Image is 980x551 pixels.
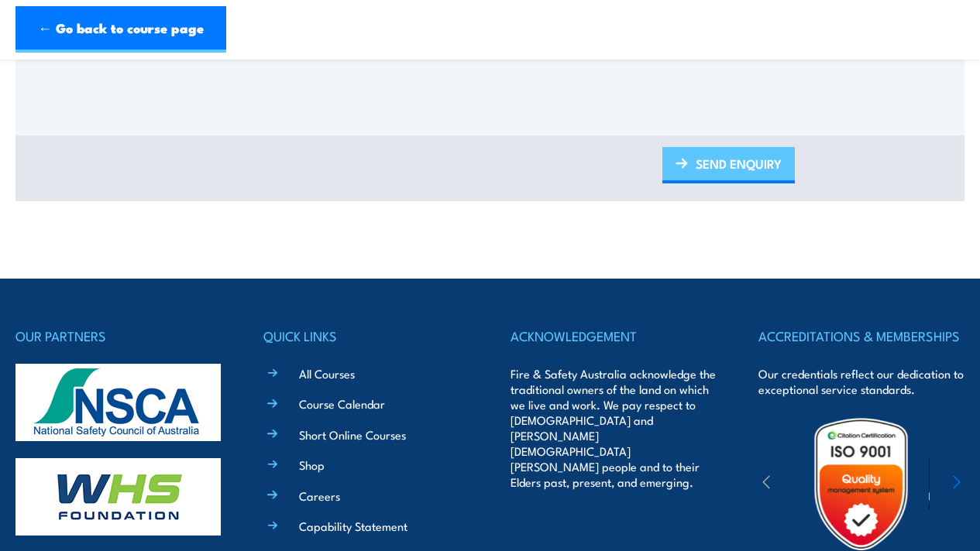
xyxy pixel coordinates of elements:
[299,457,325,473] a: Shop
[758,366,965,397] p: Our credentials reflect our dedication to exceptional service standards.
[15,458,221,536] img: whs-logo-footer
[758,325,965,347] h4: ACCREDITATIONS & MEMBERSHIPS
[263,325,470,347] h4: QUICK LINKS
[299,365,355,382] a: All Courses
[299,426,406,443] a: Short Online Courses
[15,325,222,347] h4: OUR PARTNERS
[511,325,717,347] h4: ACKNOWLEDGEMENT
[15,6,226,53] a: ← Go back to course page
[662,147,795,183] a: SEND ENQUIRY
[511,366,717,490] p: Fire & Safety Australia acknowledge the traditional owners of the land on which we live and work....
[299,395,385,412] a: Course Calendar
[299,518,407,534] a: Capability Statement
[299,488,340,504] a: Careers
[15,364,221,441] img: nsca-logo-footer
